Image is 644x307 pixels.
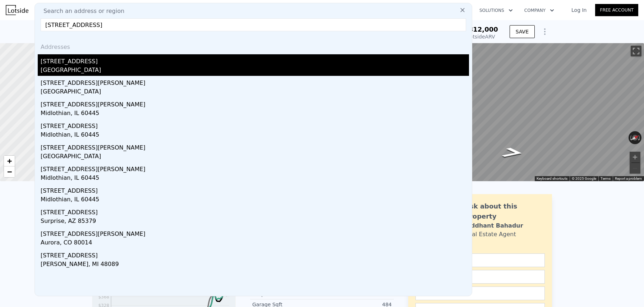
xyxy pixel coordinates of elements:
button: Rotate counterclockwise [629,131,632,144]
div: [STREET_ADDRESS][PERSON_NAME] [41,141,469,152]
div: [GEOGRAPHIC_DATA] [41,66,469,76]
div: Midlothian, IL 60445 [41,109,469,119]
span: © 2025 Google [572,177,596,180]
button: Solutions [474,4,519,17]
a: Report a problem [615,177,642,180]
a: Zoom out [4,166,15,177]
span: $812,000 [464,26,498,33]
button: Show Options [538,24,552,39]
div: [STREET_ADDRESS] [41,248,469,260]
div: [GEOGRAPHIC_DATA] [41,152,469,162]
input: Email [415,270,545,284]
input: Name [415,253,545,267]
button: Zoom in [630,152,640,162]
button: Toggle fullscreen view [631,46,641,56]
div: [STREET_ADDRESS] [41,184,469,195]
a: Terms (opens in new tab) [601,177,611,180]
div: [STREET_ADDRESS][PERSON_NAME] [41,162,469,174]
div: Aurora, CO 80014 [41,238,469,248]
a: Free Account [595,4,638,16]
div: [PERSON_NAME], MI 48089 [41,260,469,270]
span: Search an address or region [38,7,124,15]
div: Siddhant Bahadur [465,221,523,230]
button: Company [519,4,560,17]
span: + [7,156,12,165]
a: Zoom in [4,156,15,166]
div: [STREET_ADDRESS] [41,119,469,130]
div: Surprise, AZ 85379 [41,217,469,227]
div: Midlothian, IL 60445 [41,130,469,141]
div: [STREET_ADDRESS] [41,205,469,217]
div: [STREET_ADDRESS][PERSON_NAME] [41,227,469,238]
a: Log In [563,6,595,14]
div: Real Estate Agent [465,230,516,239]
button: Rotate clockwise [638,131,642,144]
div: Addresses [38,37,469,54]
button: SAVE [510,25,535,38]
tspan: $368 [98,294,109,299]
input: Enter an address, city, region, neighborhood or zip code [41,18,466,31]
img: Lotside [6,5,28,15]
div: [GEOGRAPHIC_DATA] [41,87,469,97]
div: [STREET_ADDRESS][PERSON_NAME] [41,97,469,109]
div: [STREET_ADDRESS][PERSON_NAME] [41,76,469,87]
button: Reset the view [628,132,642,143]
div: Ask about this property [465,201,545,221]
input: Phone [415,287,545,300]
button: Keyboard shortcuts [537,176,567,181]
div: Lotside ARV [464,33,498,40]
div: Midlothian, IL 60445 [41,174,469,184]
div: [STREET_ADDRESS] [41,54,469,66]
div: Street View [329,43,644,181]
button: Zoom out [630,163,640,174]
span: − [7,167,12,176]
div: Midlothian, IL 60445 [41,195,469,205]
path: Go Northeast, 89th Dr SE [493,145,533,160]
div: Map [329,43,644,181]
